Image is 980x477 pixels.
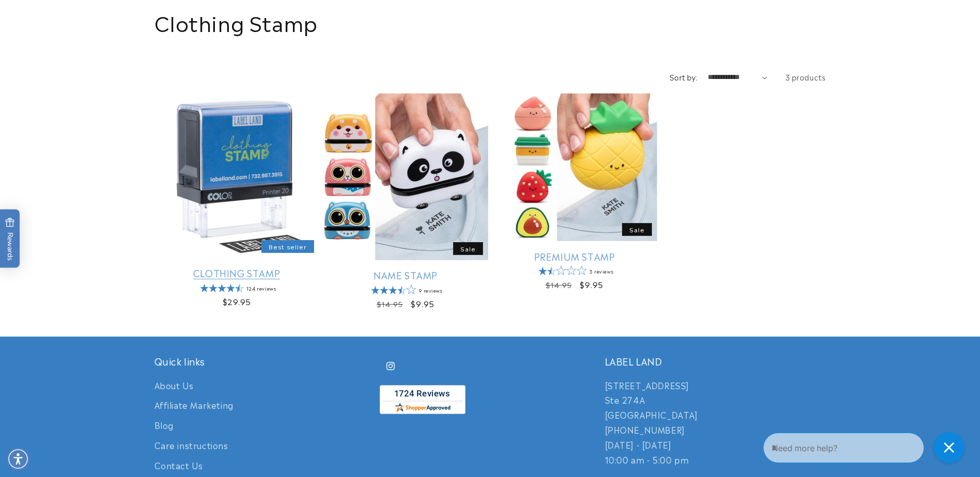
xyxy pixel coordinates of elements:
span: 3 products [785,72,826,82]
h2: LABEL LAND [605,355,826,367]
a: shopperapproved.com [380,385,465,418]
p: [STREET_ADDRESS] Ste 274A [GEOGRAPHIC_DATA] [PHONE_NUMBER] [DATE] - [DATE] 10:00 am - 5:00 pm [605,378,826,467]
div: Accessibility Menu [7,448,29,470]
span: Rewards [5,218,15,261]
h1: Clothing Stamp [154,8,826,35]
h2: Quick links [154,355,376,367]
a: Affiliate Marketing [154,395,234,415]
a: Care instructions [154,435,228,455]
a: Clothing Stamp [154,267,319,279]
a: About Us [154,378,194,395]
iframe: Gorgias Floating Chat [763,428,970,467]
a: Premium Stamp [492,250,657,262]
a: Name Stamp [323,269,488,281]
a: Blog [154,415,174,435]
a: Contact Us [154,455,203,475]
label: Sort by: [670,72,697,82]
